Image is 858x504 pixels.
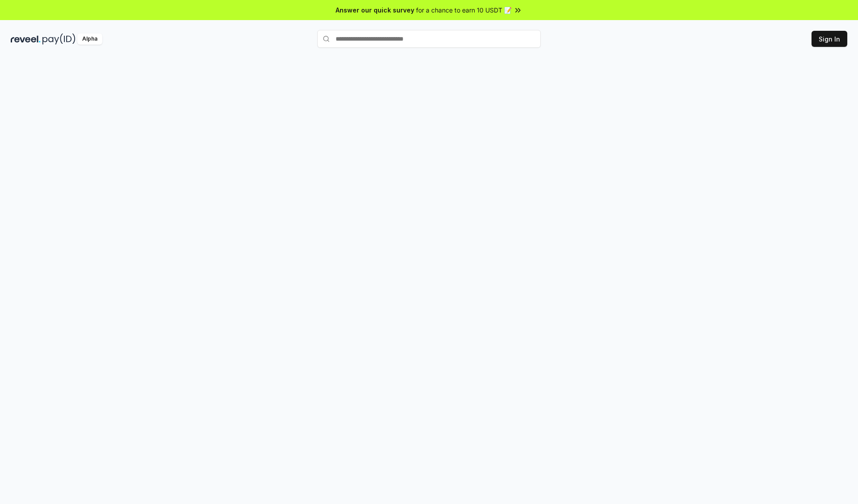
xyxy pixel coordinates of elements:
span: Answer our quick survey [336,5,414,15]
span: for a chance to earn 10 USDT 📝 [416,5,512,15]
img: reveel_dark [11,33,41,45]
div: Alpha [77,33,102,45]
img: pay_id [42,33,76,45]
button: Sign In [812,31,847,47]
